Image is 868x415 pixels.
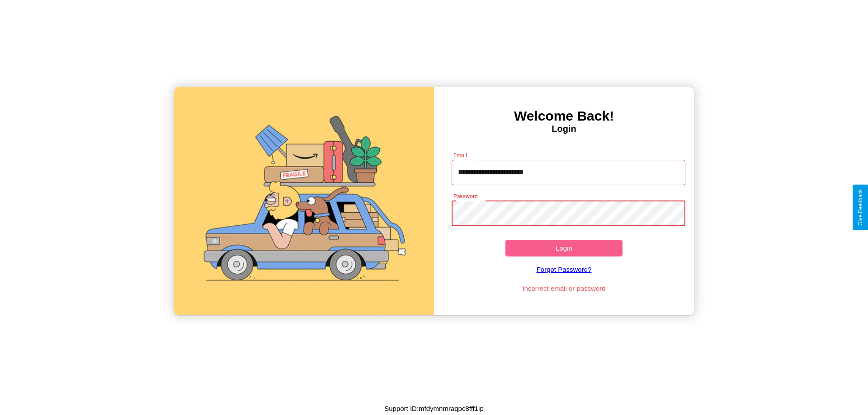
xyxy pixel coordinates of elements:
[453,192,477,200] label: Password
[453,151,467,159] label: Email
[174,87,434,315] img: gif
[447,256,681,282] a: Forgot Password?
[434,108,694,124] h3: Welcome Back!
[857,189,863,226] div: Give Feedback
[505,240,623,256] button: Login
[434,124,694,134] h4: Login
[447,282,681,294] p: Incorrect email or password
[384,402,484,415] p: Support ID: mfdymnmraqpc8fff1ip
